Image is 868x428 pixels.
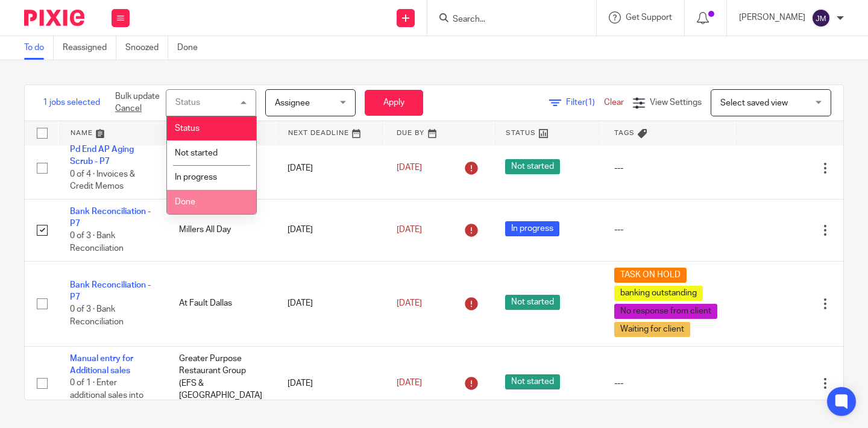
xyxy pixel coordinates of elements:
a: Done [177,36,207,60]
span: No response from client [614,304,717,319]
span: Get Support [626,13,672,22]
span: View Settings [650,98,702,107]
td: Millers All Day [167,199,276,261]
span: [DATE] [397,379,422,388]
button: Apply [365,90,423,116]
a: Clear [604,98,624,107]
span: Done [175,198,195,206]
a: Reassigned [63,36,116,60]
span: TASK ON HOLD [614,268,687,283]
input: Search [451,14,560,25]
span: banking outstanding [614,286,703,301]
a: Cancel [115,104,142,113]
a: Snoozed [125,36,168,60]
a: Bank Reconciliation - P7 [70,281,151,301]
span: Assignee [275,99,310,107]
span: Tags [614,130,635,136]
span: [DATE] [397,225,422,234]
div: Status [175,98,200,107]
span: 1 jobs selected [43,96,100,109]
p: Bulk update [115,90,160,115]
td: Greater Purpose Restaurant Group (EFS & [GEOGRAPHIC_DATA]) [167,346,276,420]
td: At Fault Dallas [167,261,276,346]
span: Not started [175,149,218,157]
span: 0 of 4 · Invoices & Credit Memos [70,170,135,191]
img: Pixie [24,10,84,26]
td: [DATE] [275,199,385,261]
a: To do [24,36,54,60]
span: In progress [505,221,559,236]
span: (1) [585,98,595,107]
span: Select saved view [720,99,788,107]
span: In progress [175,173,217,181]
div: --- [614,377,723,389]
td: [DATE] [275,261,385,346]
span: 0 of 3 · Bank Reconciliation [70,232,124,253]
span: 0 of 1 · Enter additional sales into R365 [70,379,143,412]
span: Not started [505,159,560,174]
td: [DATE] [275,346,385,420]
td: [DATE] [275,137,385,199]
img: svg%3E [811,8,831,28]
span: Status [175,124,200,133]
span: Not started [505,374,560,389]
span: [DATE] [397,164,422,172]
a: Bank Reconciliation - P7 [70,207,151,228]
p: [PERSON_NAME] [739,11,805,24]
span: Filter [566,98,604,107]
div: --- [614,224,723,236]
span: Not started [505,295,560,310]
a: Manual entry for Additional sales [70,354,133,375]
span: 0 of 3 · Bank Reconciliation [70,306,124,327]
div: --- [614,162,723,174]
span: [DATE] [397,299,422,307]
span: Waiting for client [614,322,690,337]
